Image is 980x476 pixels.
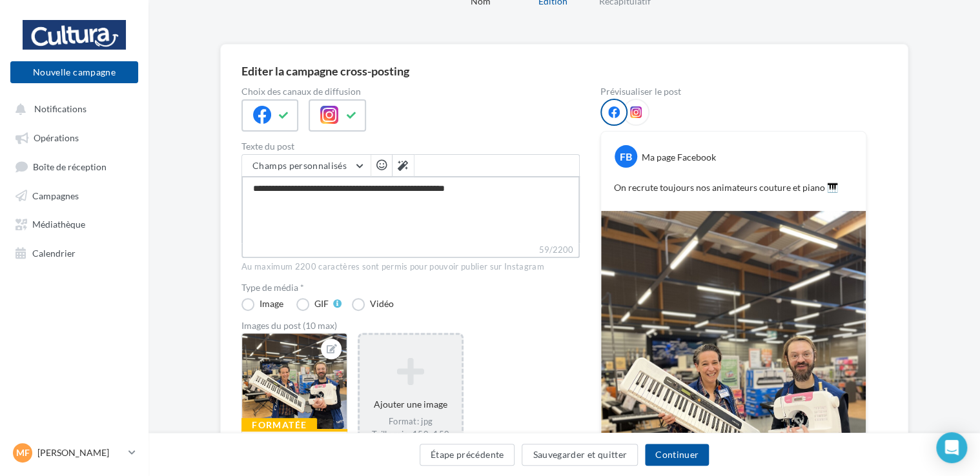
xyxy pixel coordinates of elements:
[600,87,866,96] div: Prévisualiser le post
[32,247,76,258] span: Calendrier
[241,283,580,292] label: Type de média *
[16,446,30,459] span: MF
[241,418,317,432] div: Formatée
[241,321,580,330] div: Images du post (10 max)
[8,125,141,148] a: Opérations
[34,103,87,114] span: Notifications
[314,299,329,308] div: GIF
[33,161,107,172] span: Boîte de réception
[242,155,371,177] button: Champs personnalisés
[32,190,79,201] span: Campagnes
[645,444,709,466] button: Continuer
[936,432,967,463] div: Open Intercom Messenger
[614,181,853,194] p: On recrute toujours nos animateurs couture et piano 🎹
[8,212,141,235] a: Médiathèque
[370,299,394,308] div: Vidéo
[241,87,580,96] label: Choix des canaux de diffusion
[241,243,580,258] label: 59/2200
[260,299,283,308] div: Image
[615,145,637,168] div: FB
[37,446,123,459] p: [PERSON_NAME]
[522,444,638,466] button: Sauvegarder et quitter
[34,132,79,143] span: Opérations
[252,160,347,171] span: Champs personnalisés
[420,444,515,466] button: Étape précédente
[10,61,138,83] button: Nouvelle campagne
[8,97,136,120] button: Notifications
[642,151,716,164] div: Ma page Facebook
[241,142,580,151] label: Texte du post
[32,219,85,230] span: Médiathèque
[8,183,141,206] a: Campagnes
[10,441,138,465] a: MF [PERSON_NAME]
[8,154,141,178] a: Boîte de réception
[8,241,141,264] a: Calendrier
[241,65,409,77] div: Editer la campagne cross-posting
[241,261,580,273] div: Au maximum 2200 caractères sont permis pour pouvoir publier sur Instagram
